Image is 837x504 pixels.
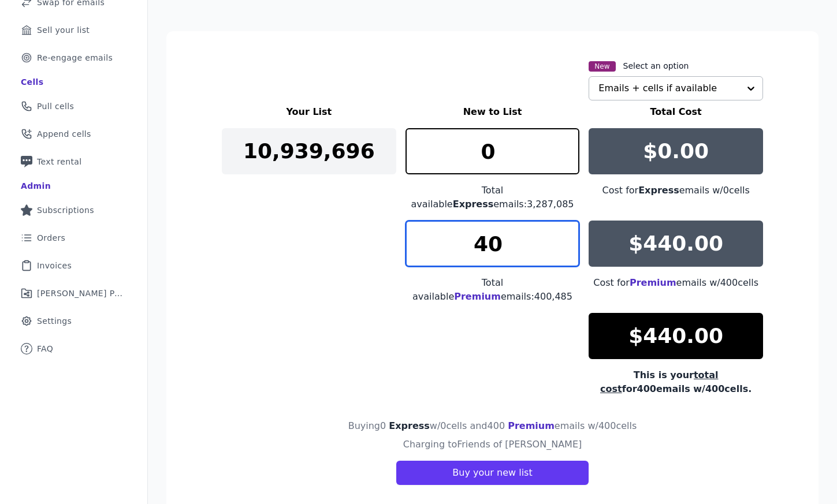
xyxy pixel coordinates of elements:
[508,420,555,431] span: Premium
[628,324,723,348] p: $440.00
[589,105,763,119] h3: Total Cost
[37,100,74,112] span: Pull cells
[21,180,51,192] div: Admin
[21,76,43,88] div: Cells
[37,52,113,64] span: Re-engage emails
[454,291,501,302] span: Premium
[623,60,689,72] label: Select an option
[243,140,375,163] p: 10,939,696
[9,94,138,119] a: Pull cells
[37,24,90,36] span: Sell your list
[222,105,396,119] h3: Your List
[37,128,91,140] span: Append cells
[389,420,430,431] span: Express
[589,184,763,197] div: Cost for emails w/ 0 cells
[37,288,124,299] span: [PERSON_NAME] Performance
[37,315,72,327] span: Settings
[589,61,615,72] span: New
[37,156,82,167] span: Text rental
[9,308,138,334] a: Settings
[628,232,723,255] p: $440.00
[9,17,138,43] a: Sell your list
[348,419,637,433] h4: Buying 0 w/ 0 cells and 400 emails w/ 400 cells
[396,461,588,485] button: Buy your new list
[37,232,65,244] span: Orders
[643,140,709,163] p: $0.00
[9,149,138,174] a: Text rental
[406,276,580,304] div: Total available emails: 400,485
[403,438,582,451] h4: Charging to Friends of [PERSON_NAME]
[406,184,580,211] div: Total available emails: 3,287,085
[589,368,763,396] div: This is your for 400 emails w/ 400 cells.
[9,121,138,147] a: Append cells
[406,105,580,119] h3: New to List
[9,225,138,251] a: Orders
[9,281,138,306] a: [PERSON_NAME] Performance
[9,336,138,361] a: FAQ
[9,45,138,70] a: Re-engage emails
[9,253,138,278] a: Invoices
[37,343,53,354] span: FAQ
[37,204,94,216] span: Subscriptions
[638,185,679,196] span: Express
[453,199,494,210] span: Express
[589,276,763,290] div: Cost for emails w/ 400 cells
[37,260,72,271] span: Invoices
[9,197,138,223] a: Subscriptions
[630,277,676,288] span: Premium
